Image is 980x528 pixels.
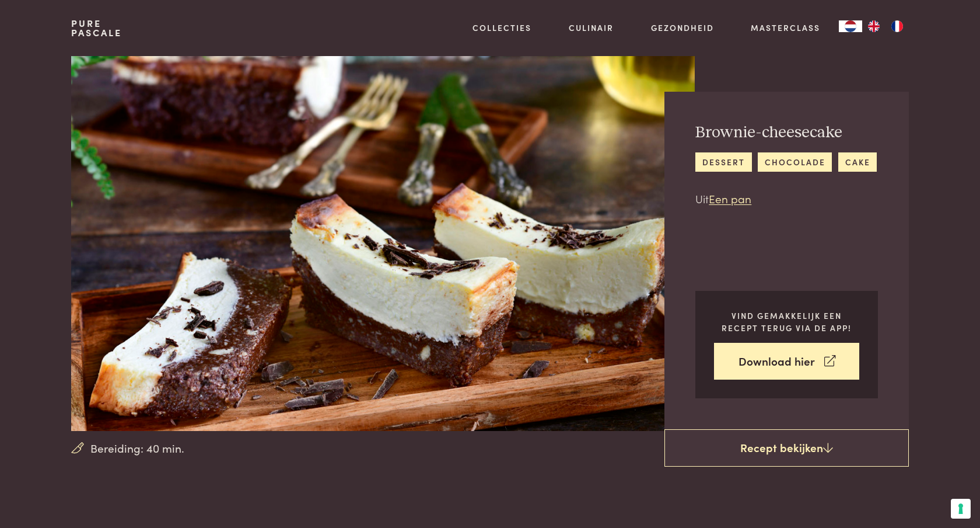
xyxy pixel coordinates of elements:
[71,19,122,37] a: PurePascale
[71,56,695,431] img: Brownie-cheesecake
[714,343,859,380] a: Download hier
[839,20,862,32] a: NL
[758,152,832,172] a: chocolade
[838,152,877,172] a: cake
[839,20,909,32] aside: Language selected: Nederlands
[862,20,909,32] ul: Language list
[951,499,971,519] button: Uw voorkeuren voor toestemming voor trackingtechnologieën
[839,20,862,32] div: Language
[885,20,909,32] a: FR
[569,22,614,34] a: Culinair
[695,190,877,207] p: Uit
[90,440,184,457] span: Bereiding: 40 min.
[651,22,714,34] a: Gezondheid
[695,152,751,172] a: dessert
[664,429,909,467] a: Recept bekijken
[709,190,751,206] a: Een pan
[862,20,885,32] a: EN
[473,22,531,34] a: Collecties
[751,22,820,34] a: Masterclass
[695,123,877,143] h2: Brownie-cheesecake
[714,310,859,334] p: Vind gemakkelijk een recept terug via de app!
